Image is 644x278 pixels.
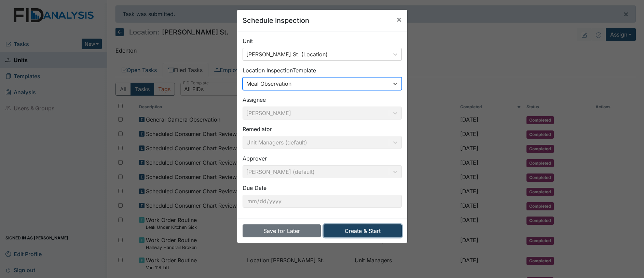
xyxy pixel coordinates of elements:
div: Meal Observation [246,80,291,88]
label: Approver [243,154,267,163]
label: Assignee [243,96,266,104]
button: Close [391,10,407,29]
label: Location Inspection Template [243,66,316,74]
label: Due Date [243,184,266,192]
button: Save for Later [243,224,321,237]
h5: Schedule Inspection [243,15,309,26]
div: [PERSON_NAME] St. (Location) [246,50,328,58]
label: Unit [243,37,253,45]
label: Remediator [243,125,272,133]
button: Create & Start [324,224,402,237]
span: × [396,14,402,24]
